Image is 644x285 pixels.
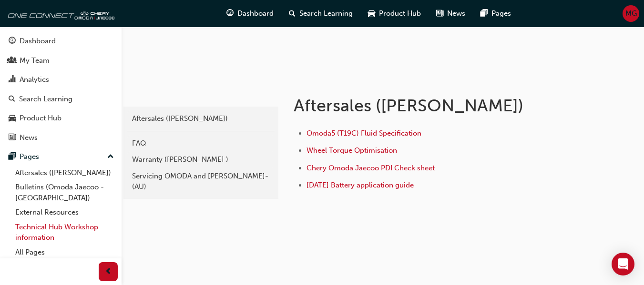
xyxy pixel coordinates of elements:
[307,181,414,189] a: [DATE] Battery application guide
[9,134,16,142] span: news-icon
[132,113,270,124] div: Aftersales ([PERSON_NAME])
[132,138,270,149] div: FAQ
[20,151,39,162] div: Pages
[429,4,473,23] a: news-iconNews
[11,205,118,220] a: External Resources
[9,76,16,84] span: chart-icon
[11,166,118,180] a: Aftersales ([PERSON_NAME])
[360,4,429,23] a: car-iconProduct Hub
[132,171,270,192] div: Servicing OMODA and [PERSON_NAME]- (AU)
[294,95,572,116] h1: Aftersales ([PERSON_NAME])
[5,4,114,23] img: oneconnect
[127,151,275,168] a: Warranty ([PERSON_NAME] )
[11,245,118,260] a: All Pages
[4,148,118,166] button: Pages
[11,220,118,245] a: Technical Hub Workshop information
[4,52,118,69] a: My Team
[436,8,443,20] span: news-icon
[132,154,270,165] div: Warranty ([PERSON_NAME] )
[623,5,639,22] button: MG
[9,153,16,161] span: pages-icon
[612,253,634,275] div: Open Intercom Messenger
[299,8,353,19] span: Search Learning
[625,8,637,19] span: MG
[127,135,275,152] a: FAQ
[9,95,15,104] span: search-icon
[20,132,38,143] div: News
[480,8,488,20] span: pages-icon
[127,110,275,127] a: Aftersales ([PERSON_NAME])
[20,55,50,66] div: My Team
[9,37,16,46] span: guage-icon
[237,8,274,19] span: Dashboard
[127,168,275,195] a: Servicing OMODA and [PERSON_NAME]- (AU)
[9,114,16,123] span: car-icon
[20,74,49,85] div: Analytics
[307,146,397,155] a: Wheel Torque Optimisation
[226,8,234,20] span: guage-icon
[4,71,118,88] a: Analytics
[4,32,118,50] a: Dashboard
[281,4,360,23] a: search-iconSearch Learning
[4,30,118,148] button: DashboardMy TeamAnalyticsSearch LearningProduct HubNews
[4,109,118,127] a: Product Hub
[9,57,16,65] span: people-icon
[473,4,519,23] a: pages-iconPages
[105,266,112,278] span: prev-icon
[379,8,421,19] span: Product Hub
[19,94,72,105] div: Search Learning
[4,129,118,147] a: News
[307,129,421,138] a: Omoda5 (T19C) Fluid Specification
[219,4,281,23] a: guage-iconDashboard
[447,8,465,19] span: News
[20,113,61,124] div: Product Hub
[368,8,375,20] span: car-icon
[289,8,296,20] span: search-icon
[307,164,435,172] a: Chery Omoda Jaecoo PDI Check sheet
[107,151,114,163] span: up-icon
[20,36,56,47] div: Dashboard
[491,8,511,19] span: Pages
[11,180,118,205] a: Bulletins (Omoda Jaecoo - [GEOGRAPHIC_DATA])
[4,90,118,108] a: Search Learning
